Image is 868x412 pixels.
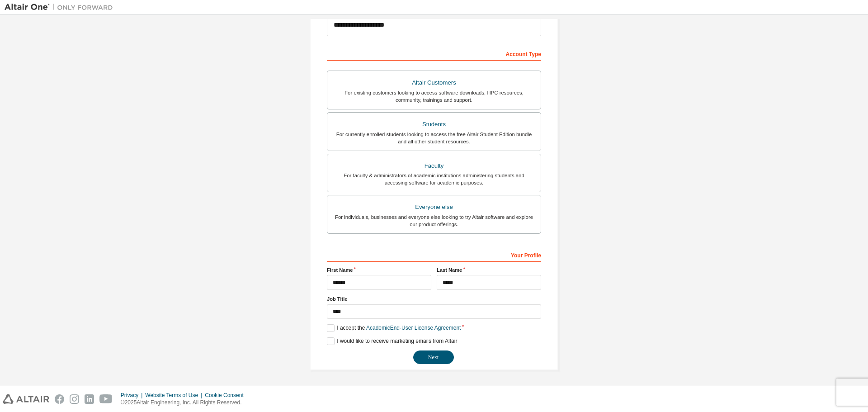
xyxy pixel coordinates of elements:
div: Account Type [327,46,541,61]
img: linkedin.svg [85,394,94,404]
div: Website Terms of Use [145,392,205,399]
div: For currently enrolled students looking to access the free Altair Student Edition bundle and all ... [333,131,535,145]
img: Altair One [5,3,118,12]
label: I accept the [327,324,461,332]
img: instagram.svg [70,394,79,404]
label: First Name [327,266,431,274]
div: Privacy [121,392,145,399]
div: Cookie Consent [205,392,249,399]
div: Your Profile [327,247,541,262]
div: For individuals, businesses and everyone else looking to try Altair software and explore our prod... [333,213,535,228]
button: Next [413,350,454,364]
div: Altair Customers [333,76,535,89]
div: Faculty [333,160,535,172]
img: altair_logo.svg [3,394,49,404]
div: Everyone else [333,201,535,213]
p: © 2025 Altair Engineering, Inc. All Rights Reserved. [121,399,249,407]
div: Students [333,118,535,131]
img: youtube.svg [99,394,113,404]
div: For existing customers looking to access software downloads, HPC resources, community, trainings ... [333,89,535,104]
div: For faculty & administrators of academic institutions administering students and accessing softwa... [333,172,535,186]
a: Academic End-User License Agreement [366,325,461,331]
label: Last Name [437,266,541,274]
label: I would like to receive marketing emails from Altair [327,337,457,345]
label: Job Title [327,295,541,303]
img: facebook.svg [55,394,64,404]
